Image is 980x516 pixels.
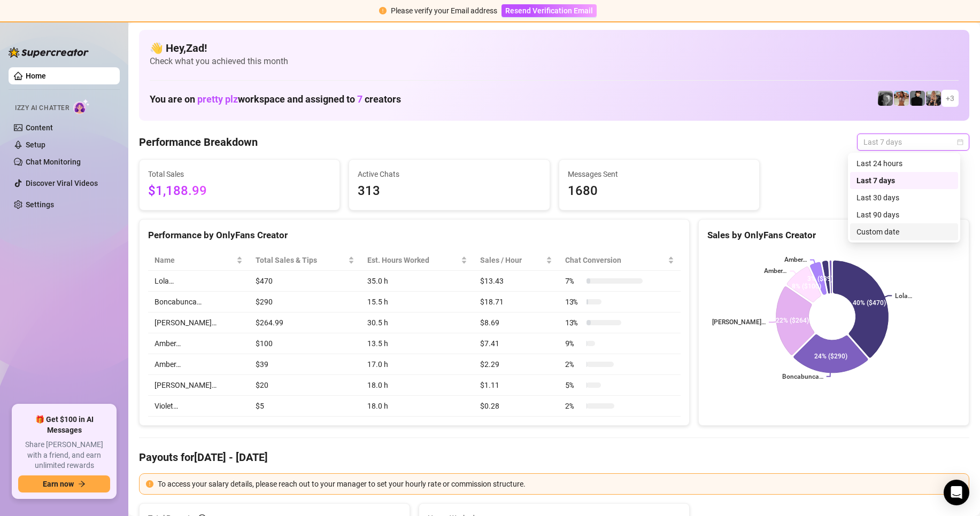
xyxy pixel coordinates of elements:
span: + 3 [946,92,954,104]
span: pretty plz [197,93,238,105]
span: Active Chats [358,168,541,180]
td: Amber… [148,354,249,375]
td: $8.69 [474,312,559,333]
td: Violet… [148,396,249,417]
div: To access your salary details, please reach out to your manager to set your hourly rate or commis... [158,478,962,490]
div: Custom date [850,223,958,240]
span: 2 % [565,400,582,412]
span: Check what you achieved this month [150,56,959,67]
span: Total Sales [148,168,331,180]
th: Total Sales & Tips [249,250,361,271]
span: Izzy AI Chatter [15,103,69,113]
td: 30.5 h [361,312,474,333]
td: $18.71 [474,292,559,312]
th: Chat Conversion [559,250,681,271]
a: Setup [26,140,45,149]
span: Last 7 days [863,134,963,150]
text: Lola… [895,292,912,300]
td: 18.0 h [361,396,474,417]
span: Resend Verification Email [505,6,593,15]
div: Last 24 hours [850,155,958,172]
td: $5 [249,396,361,417]
button: Resend Verification Email [501,4,597,17]
span: Sales / Hour [480,254,544,266]
a: Discover Viral Videos [26,179,98,187]
div: Open Intercom Messenger [944,480,969,505]
span: 🎁 Get $100 in AI Messages [18,415,110,435]
h4: Payouts for [DATE] - [DATE] [139,450,969,465]
span: 9 % [565,338,582,349]
td: 15.5 h [361,292,474,312]
a: Settings [26,200,54,209]
td: 13.5 h [361,333,474,354]
div: Sales by OnlyFans Creator [707,228,960,243]
text: Amber… [764,268,786,275]
td: $470 [249,271,361,292]
span: 1680 [568,181,751,201]
span: arrow-right [78,480,86,488]
td: 18.0 h [361,375,474,396]
td: $13.43 [474,271,559,292]
td: $1.11 [474,375,559,396]
td: $39 [249,354,361,375]
span: 313 [358,181,541,201]
div: Est. Hours Worked [367,254,459,266]
span: Share [PERSON_NAME] with a friend, and earn unlimited rewards [18,440,110,471]
span: $1,188.99 [148,181,331,201]
img: Violet [926,91,941,106]
span: Total Sales & Tips [256,254,346,266]
td: [PERSON_NAME]… [148,312,249,333]
td: $264.99 [249,312,361,333]
img: Camille [910,91,925,106]
div: Last 24 hours [856,158,952,169]
a: Content [26,123,53,132]
a: Chat Monitoring [26,158,81,166]
button: Earn nowarrow-right [18,475,110,492]
th: Sales / Hour [474,250,559,271]
td: $0.28 [474,396,559,417]
img: logo-BBDzfeDw.svg [9,47,89,58]
td: $290 [249,292,361,312]
span: 7 [357,93,362,105]
td: $7.41 [474,333,559,354]
span: Name [155,254,234,266]
h4: Performance Breakdown [139,135,258,150]
a: Home [26,72,46,80]
img: AI Chatter [73,99,90,114]
div: Custom date [856,226,952,238]
span: 7 % [565,275,582,287]
div: Last 7 days [856,175,952,186]
td: $20 [249,375,361,396]
text: Amber… [784,256,807,264]
div: Last 90 days [850,206,958,223]
td: 17.0 h [361,354,474,375]
img: Amber [878,91,893,106]
td: Lola… [148,271,249,292]
text: [PERSON_NAME]… [712,319,766,326]
span: 13 % [565,296,582,308]
h4: 👋 Hey, Zad ! [150,41,959,56]
td: $2.29 [474,354,559,375]
span: 5 % [565,379,582,391]
span: 13 % [565,317,582,329]
div: Performance by OnlyFans Creator [148,228,681,243]
div: Last 30 days [850,189,958,206]
th: Name [148,250,249,271]
span: Earn now [43,480,74,488]
span: 2 % [565,358,582,370]
span: exclamation-circle [379,7,387,14]
div: Last 30 days [856,192,952,204]
span: Chat Conversion [565,254,666,266]
td: 35.0 h [361,271,474,292]
td: $100 [249,333,361,354]
div: Last 7 days [850,172,958,189]
div: Last 90 days [856,209,952,221]
img: Amber [894,91,909,106]
span: calendar [957,139,963,145]
span: exclamation-circle [146,480,153,488]
span: Messages Sent [568,168,751,180]
text: Boncabunca… [782,373,823,380]
div: Please verify your Email address [391,5,497,17]
h1: You are on workspace and assigned to creators [150,93,401,105]
td: [PERSON_NAME]… [148,375,249,396]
